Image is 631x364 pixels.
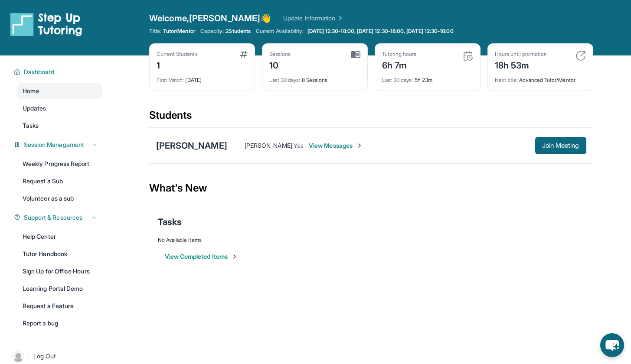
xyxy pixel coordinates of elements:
div: Students [149,108,593,127]
span: Log Out [33,352,56,361]
img: card [351,51,360,58]
span: Tutor/Mentor [163,28,195,35]
span: Title: [149,28,161,35]
button: chat-button [600,333,624,357]
div: 5h 23m [382,71,473,84]
a: Weekly Progress Report [17,156,102,172]
span: Tasks [158,216,182,228]
div: Sessions [269,51,291,58]
div: [PERSON_NAME] [156,140,227,152]
button: View Completed Items [165,252,238,261]
div: No Available Items [158,237,585,244]
img: Chevron Right [335,14,344,23]
a: Volunteer as a sub [17,191,102,206]
span: Capacity: [200,28,224,35]
a: Tutor Handbook [17,246,102,262]
img: user-img [12,350,24,362]
span: First Match : [157,77,184,83]
span: Tasks [23,121,39,130]
button: Dashboard [20,68,97,76]
span: Join Meeting [542,143,579,148]
a: Update Information [283,14,344,23]
a: [DATE] 12:30-18:00, [DATE] 12:30-18:00, [DATE] 12:30-18:00 [306,28,455,35]
span: Last 30 days : [382,77,413,83]
span: [PERSON_NAME] : [245,142,294,149]
div: 1 [157,58,198,71]
div: 10 [269,58,291,71]
img: card [240,51,248,58]
img: card [463,51,473,61]
button: Support & Resources [20,213,97,222]
span: | [28,351,30,361]
span: Home [23,87,39,95]
button: Session Management [20,140,97,149]
a: Sign Up for Office Hours [17,263,102,279]
a: Home [17,83,102,99]
a: Help Center [17,229,102,244]
img: Chevron-Right [356,142,363,149]
div: [DATE] [157,71,248,84]
span: Support & Resources [24,213,82,222]
div: 18h 53m [495,58,547,71]
div: 8 Sessions [269,71,360,84]
div: Tutoring hours [382,51,417,58]
span: [DATE] 12:30-18:00, [DATE] 12:30-18:00, [DATE] 12:30-18:00 [307,28,454,35]
a: Request a Sub [17,173,102,189]
div: 6h 7m [382,58,417,71]
span: Updates [23,104,46,113]
img: card [575,51,586,61]
button: Join Meeting [535,137,586,154]
div: Hours until promotion [495,51,547,58]
span: Current Availability: [256,28,304,35]
span: Yes [294,142,304,149]
div: What's New [149,169,593,207]
div: Current Students [157,51,198,58]
span: Welcome, [PERSON_NAME] 👋 [149,12,271,24]
div: Advanced Tutor/Mentor [495,71,586,84]
a: Updates [17,101,102,116]
span: Next title : [495,77,518,83]
span: Session Management [24,140,84,149]
a: Report a bug [17,315,102,331]
span: View Messages [309,141,363,150]
span: Last 30 days : [269,77,301,83]
a: Tasks [17,118,102,133]
img: logo [10,12,82,36]
span: 2 Students [226,28,251,35]
span: Dashboard [24,68,55,76]
a: Request a Feature [17,298,102,314]
a: Learning Portal Demo [17,281,102,296]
